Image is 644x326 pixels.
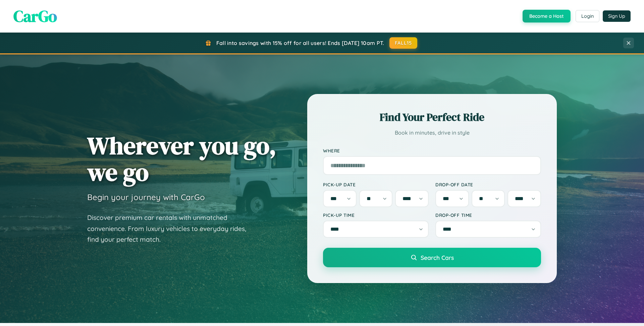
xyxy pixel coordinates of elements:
[323,110,541,125] h2: Find Your Perfect Ride
[87,212,255,245] p: Discover premium car rentals with unmatched convenience. From luxury vehicles to everyday rides, ...
[576,10,599,22] button: Login
[323,182,429,187] label: Pick-up Date
[389,37,418,49] button: FALL15
[13,5,57,27] span: CarGo
[87,192,205,202] h3: Begin your journey with CarGo
[323,248,541,267] button: Search Cars
[523,10,571,22] button: Become a Host
[323,128,541,138] p: Book in minutes, drive in style
[603,10,631,22] button: Sign Up
[435,182,541,187] label: Drop-off Date
[435,212,541,218] label: Drop-off Time
[87,132,276,185] h1: Wherever you go, we go
[323,148,541,153] label: Where
[323,212,429,218] label: Pick-up Time
[421,254,454,261] span: Search Cars
[216,40,384,46] span: Fall into savings with 15% off for all users! Ends [DATE] 10am PT.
